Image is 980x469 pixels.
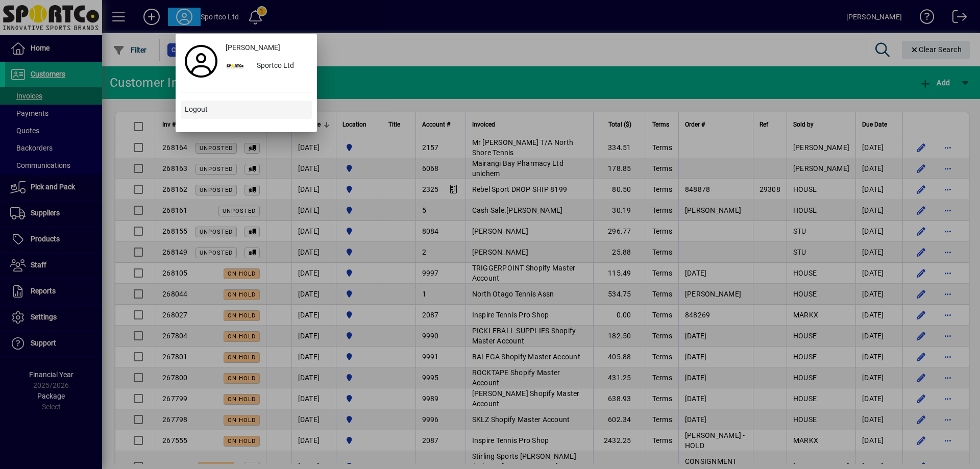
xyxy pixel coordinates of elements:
[185,104,208,115] span: Logout
[226,42,280,53] span: [PERSON_NAME]
[249,57,312,76] div: Sportco Ltd
[222,39,312,57] a: [PERSON_NAME]
[222,57,312,76] button: Sportco Ltd
[181,52,222,70] a: Profile
[181,101,312,119] button: Logout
